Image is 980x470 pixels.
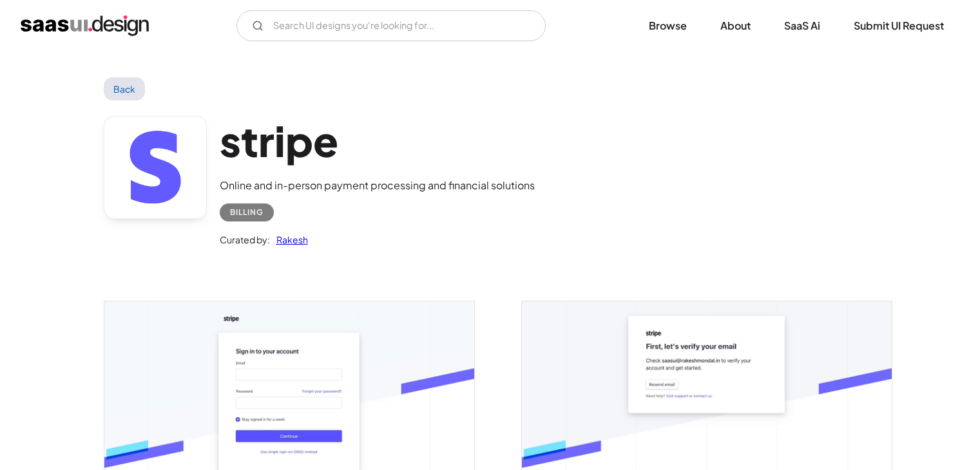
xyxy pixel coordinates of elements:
a: home [21,15,149,36]
a: SaaS Ai [769,12,836,40]
a: Browse [633,12,702,40]
h1: stripe [220,116,535,165]
a: Submit UI Request [838,12,959,40]
div: Billing [230,205,264,220]
form: Email Form [236,10,546,41]
a: Back [104,77,146,100]
a: About [705,12,766,40]
a: Rakesh [270,232,308,247]
div: Curated by: [220,232,270,247]
input: Search UI designs you're looking for... [236,10,546,41]
div: Online and in-person payment processing and financial solutions [220,178,535,193]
